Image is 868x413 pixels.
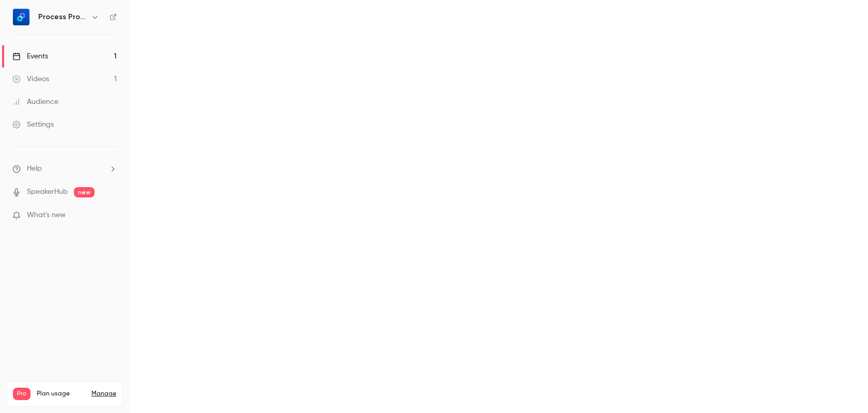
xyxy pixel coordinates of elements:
span: new [74,187,95,197]
div: Audience [12,97,58,107]
h6: Process Pro Consulting [38,12,87,22]
span: Help [27,163,42,174]
div: Videos [12,74,49,84]
span: Plan usage [37,390,85,398]
a: SpeakerHub [27,187,68,197]
div: Settings [12,119,54,130]
li: help-dropdown-opener [12,163,117,174]
span: Pro [13,388,30,400]
img: Process Pro Consulting [13,9,29,25]
span: What's new [27,210,66,221]
div: Events [12,51,48,62]
a: Manage [91,390,116,398]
